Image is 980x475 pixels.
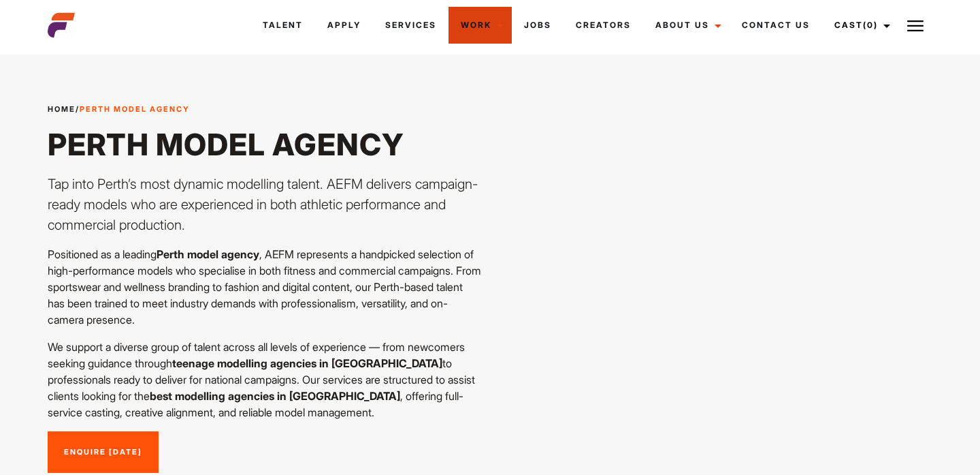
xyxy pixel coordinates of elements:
p: Positioned as a leading , AEFM represents a handpicked selection of high-performance models who s... [48,246,482,328]
strong: Perth Model Agency [80,104,190,114]
a: Work [448,7,512,44]
a: Services [373,7,448,44]
span: / [48,104,190,115]
a: About Us [643,7,730,44]
p: We support a diverse group of talent across all levels of experience — from newcomers seeking gui... [48,339,482,420]
a: Jobs [512,7,563,44]
strong: Perth model agency [157,247,259,261]
a: Apply [315,7,373,44]
strong: best modelling agencies in [GEOGRAPHIC_DATA] [150,389,400,403]
h1: Perth Model Agency [48,126,482,163]
span: (0) [863,20,878,30]
a: Enquire [DATE] [48,431,159,474]
a: Cast(0) [822,7,898,44]
a: Home [48,104,76,114]
a: Campaigns [448,44,590,80]
img: Burger icon [907,18,924,34]
a: Talent [250,7,315,44]
a: Contact Us [730,7,822,44]
p: Tap into Perth’s most dynamic modelling talent. AEFM delivers campaign-ready models who are exper... [48,174,482,235]
img: cropped-aefm-brand-fav-22-square.png [48,12,75,39]
a: Creators [563,7,643,44]
strong: teenage modelling agencies in [GEOGRAPHIC_DATA] [172,356,442,370]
